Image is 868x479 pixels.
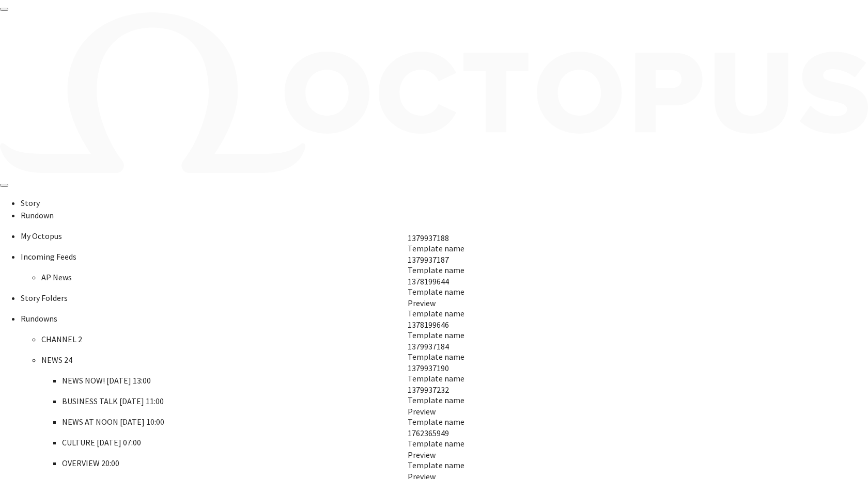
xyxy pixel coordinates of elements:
[404,459,526,469] td: Template name
[404,350,526,361] td: Template name
[404,264,526,274] td: Template name
[41,271,868,283] p: AP News
[21,312,868,325] p: Rundowns
[62,436,868,449] p: CULTURE [DATE] 07:00
[62,416,868,428] p: NEWS AT NOON [DATE] 10:00
[41,333,868,345] p: CHANNEL 2
[404,232,455,242] td: 1379937188
[404,253,455,264] td: 1379937187
[404,242,526,252] td: Template name
[41,354,868,366] p: NEWS 24
[62,457,868,469] p: OVERVIEW 20:00
[404,275,455,285] td: 1378199644
[404,329,526,339] td: Template name
[404,405,455,416] td: Preview
[404,307,526,317] td: Template name
[404,297,455,307] td: Preview
[404,285,526,296] td: Template name
[21,292,868,304] p: Story Folders
[21,210,54,220] span: Rundown
[62,374,868,387] p: NEWS NOW! [DATE] 13:00
[62,395,868,407] p: BUSINESS TALK [DATE] 11:00
[404,362,455,372] td: 1379937190
[21,198,40,208] span: Story
[404,437,526,448] td: Template name
[404,427,455,437] td: 1762365949
[404,416,526,426] td: Template name
[404,384,455,394] td: 1379937232
[404,372,526,382] td: Template name
[404,394,526,404] td: Template name
[21,230,868,242] p: My Octopus
[404,340,455,350] td: 1379937184
[21,250,868,263] p: Incoming Feeds
[404,318,455,329] td: 1378199646
[404,449,455,459] td: Preview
